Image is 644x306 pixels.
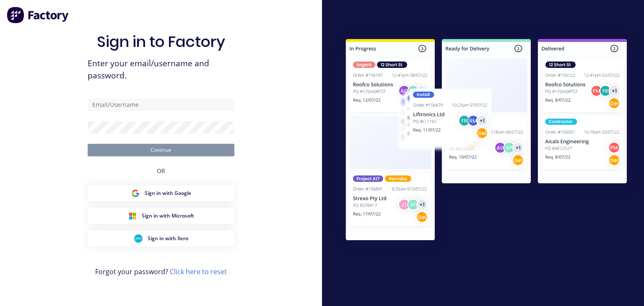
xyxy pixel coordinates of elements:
span: Sign in with Microsoft [142,212,194,220]
img: Sign in [329,23,644,259]
a: Click here to reset [170,267,227,276]
button: Xero Sign inSign in with Xero [88,231,234,246]
button: Google Sign inSign in with Google [88,185,234,201]
div: OR [157,156,165,185]
input: Email/Username [88,99,234,111]
button: Continue [88,144,234,156]
button: Microsoft Sign inSign in with Microsoft [88,208,234,224]
span: Sign in with Google [145,189,191,197]
span: Forgot your password? [95,267,227,277]
img: Microsoft Sign in [128,212,137,220]
img: Xero Sign in [134,234,143,243]
img: Factory [7,7,70,23]
img: Google Sign in [131,189,140,197]
span: Sign in with Xero [148,235,188,242]
h1: Sign in to Factory [97,33,225,51]
span: Enter your email/username and password. [88,57,234,82]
